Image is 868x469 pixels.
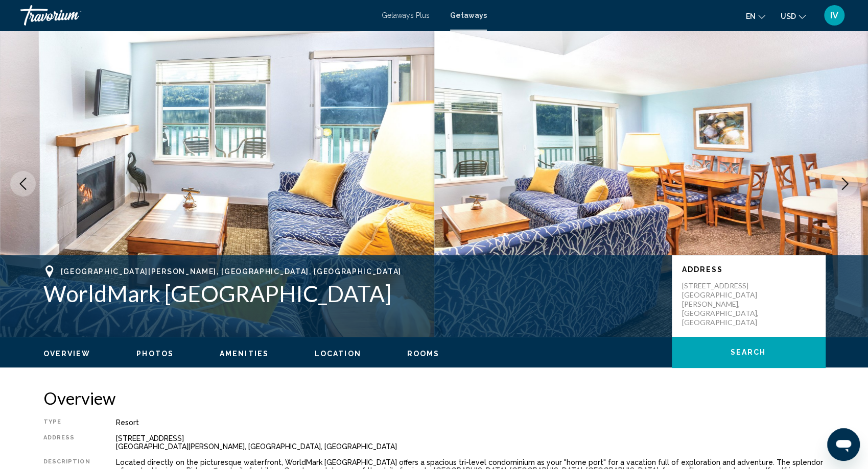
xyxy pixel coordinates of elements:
button: Change currency [781,9,806,23]
h1: WorldMark [GEOGRAPHIC_DATA] [43,280,662,307]
h2: Overview [43,388,825,408]
a: Travorium [20,5,371,26]
button: Location [315,349,361,358]
p: [STREET_ADDRESS] [GEOGRAPHIC_DATA][PERSON_NAME], [GEOGRAPHIC_DATA], [GEOGRAPHIC_DATA] [682,281,764,327]
span: Location [315,350,361,358]
a: Getaways [450,11,487,19]
div: Type [43,418,90,427]
button: Amenities [220,349,269,358]
button: Change language [746,9,765,23]
span: Photos [136,350,174,358]
div: [STREET_ADDRESS] [GEOGRAPHIC_DATA][PERSON_NAME], [GEOGRAPHIC_DATA], [GEOGRAPHIC_DATA] [116,434,825,451]
p: Address [682,265,815,274]
span: USD [781,12,796,20]
button: Photos [136,349,174,358]
span: IV [830,10,838,20]
span: [GEOGRAPHIC_DATA][PERSON_NAME], [GEOGRAPHIC_DATA], [GEOGRAPHIC_DATA] [61,267,402,276]
button: Overview [43,349,91,358]
span: Rooms [407,350,440,358]
div: Address [43,434,90,451]
div: Resort [116,418,825,427]
span: Amenities [220,350,269,358]
span: Overview [43,350,91,358]
button: Search [672,337,825,367]
iframe: Кнопка запуска окна обмена сообщениями [827,428,860,461]
a: Getaways Plus [382,11,430,19]
button: Rooms [407,349,440,358]
button: Next image [832,171,858,196]
button: Previous image [10,171,36,196]
button: User Menu [821,5,848,26]
span: en [746,12,756,20]
span: Search [731,349,766,357]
